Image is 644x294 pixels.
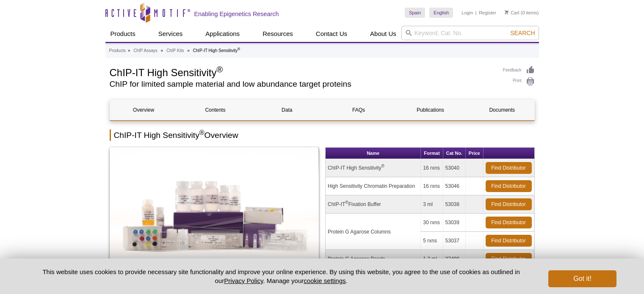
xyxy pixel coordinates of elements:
a: Resources [257,26,298,42]
li: ChIP-IT High Sensitivity [193,48,240,53]
td: ChIP-IT High Sensitivity [326,159,421,177]
h2: Enabling Epigenetics Research [194,10,279,18]
sup: ® [381,164,384,168]
a: Find Distributor [486,235,532,247]
td: 53038 [443,195,466,214]
li: » [187,48,190,53]
td: ChIP-IT Fixation Buffer [326,195,421,214]
button: Search [508,29,537,37]
h2: ChIP for limited sample material and low abundance target proteins [110,80,495,88]
a: Services [153,26,188,42]
p: This website uses cookies to provide necessary site functionality and improve your online experie... [28,267,535,285]
li: | [475,8,477,18]
a: Products [109,47,126,55]
h2: ChIP-IT High Sensitivity Overview [110,129,535,141]
a: Products [105,26,141,42]
sup: ® [199,129,205,136]
a: ChIP Kits [166,47,184,55]
td: 16 rxns [421,177,443,195]
a: Find Distributor [486,162,532,174]
a: Register [479,10,496,16]
a: Spain [405,8,425,18]
a: Overview [110,100,177,120]
td: High Sensitivity Chromatin Preparation [326,177,421,195]
td: Protein G Agarose Beads [326,250,421,268]
a: Documents [468,100,536,120]
a: Find Distributor [486,253,532,265]
th: Name [326,148,421,159]
h1: ChIP-IT High Sensitivity [110,66,495,78]
td: 53039 [443,214,466,232]
a: Find Distributor [486,217,532,228]
td: 3 ml [421,195,443,214]
a: Login [462,10,473,16]
a: Data [253,100,321,120]
th: Cat No. [443,148,466,159]
a: Contents [182,100,249,120]
sup: ® [238,47,240,51]
img: Your Cart [505,10,509,14]
a: Privacy Policy [224,277,263,284]
li: (0 items) [505,8,539,18]
td: 16 rxns [421,159,443,177]
a: Find Distributor [486,180,532,192]
a: Find Distributor [486,198,532,210]
button: Got it! [548,270,616,287]
td: 37499 [443,250,466,268]
a: English [429,8,453,18]
th: Price [466,148,483,159]
sup: ® [345,200,348,205]
td: 53040 [443,159,466,177]
a: Feedback [503,66,535,75]
a: Publications [397,100,464,120]
a: Print [503,77,535,86]
td: 5 rxns [421,232,443,250]
a: Applications [200,26,245,42]
input: Keyword, Cat. No. [401,26,539,40]
td: Protein G Agarose Columns [326,214,421,250]
img: ChIP-IT High Sensitivity Kit [110,147,319,287]
a: Cart [505,10,520,16]
td: 1.2 ml [421,250,443,268]
a: Contact Us [311,26,352,42]
sup: ® [216,65,223,74]
a: ChIP Assays [133,47,158,55]
a: About Us [365,26,401,42]
button: cookie settings [304,277,345,284]
li: » [128,48,130,53]
td: 30 rxns [421,214,443,232]
td: 53037 [443,232,466,250]
li: » [161,48,163,53]
td: 53046 [443,177,466,195]
a: FAQs [325,100,392,120]
th: Format [421,148,443,159]
span: Search [510,30,535,36]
